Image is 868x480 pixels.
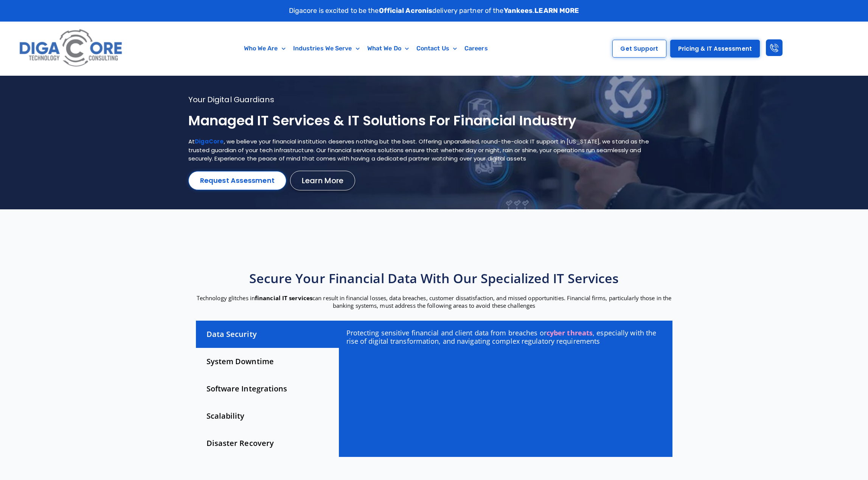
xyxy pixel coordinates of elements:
[670,40,760,58] a: Pricing & IT Assessment
[196,430,339,457] div: Disaster Recovery
[620,46,658,51] span: Get Support
[188,137,661,163] p: At , we believe your financial institution deserves nothing but the best. Offering unparalleled, ...
[289,6,579,16] p: Digacore is excited to be the delivery partner of the .
[192,294,676,309] p: Technology glitches in can result in financial losses, data breaches, customer dissatisfaction, a...
[168,40,563,57] nav: Menu
[17,25,126,72] img: Digacore logo 1
[289,40,363,57] a: Industries We Serve
[547,328,593,337] a: cyber threats
[363,40,413,57] a: What We Do
[255,294,312,302] strong: financial IT services
[240,40,289,57] a: Who We Are
[534,6,579,15] a: LEARN MORE
[188,112,661,130] h1: Managed IT Services & IT Solutions for Financial Industry
[196,321,339,348] div: Data Security
[612,40,666,58] a: Get Support
[290,171,355,190] a: Learn More
[196,348,339,375] div: System Downtime
[678,46,752,51] span: Pricing & IT Assessment
[192,270,676,287] h2: Secure Your Financial Data with Our Specialized IT Services
[195,137,224,145] a: DigaCore
[188,171,287,190] a: Request Assessment
[188,95,661,104] p: Your digital guardians
[196,375,339,402] div: Software Integrations
[413,40,461,57] a: Contact Us
[196,402,339,430] div: Scalability
[379,6,433,15] strong: Official Acronis
[504,6,533,15] strong: Yankees
[302,177,343,184] span: Learn More
[346,329,665,345] p: Protecting sensitive financial and client data from breaches or , especially with the rise of dig...
[461,40,492,57] a: Careers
